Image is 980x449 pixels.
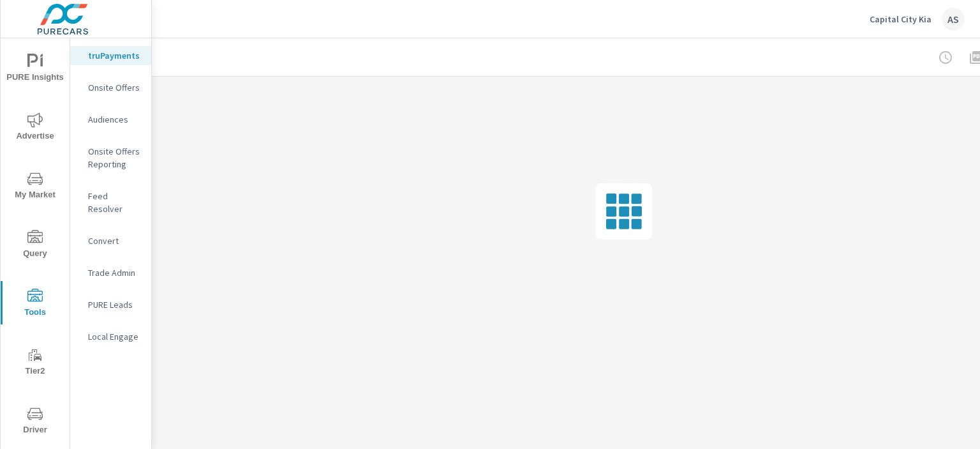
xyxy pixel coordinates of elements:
[88,81,141,94] p: Onsite Offers
[88,234,141,247] p: Convert
[4,112,66,144] span: Advertise
[70,78,151,97] div: Onsite Offers
[88,330,141,343] p: Local Engage
[88,145,141,171] p: Onsite Offers Reporting
[4,406,66,438] span: Driver
[70,295,151,314] div: PURE Leads
[70,327,151,346] div: Local Engage
[88,49,141,62] p: truPayments
[70,110,151,129] div: Audiences
[88,113,141,126] p: Audiences
[870,13,932,25] p: Capital City Kia
[88,190,141,215] p: Feed Resolver
[70,46,151,65] div: truPayments
[88,298,141,311] p: PURE Leads
[70,263,151,282] div: Trade Admin
[4,230,66,261] span: Query
[88,266,141,279] p: Trade Admin
[70,231,151,250] div: Convert
[4,171,66,202] span: My Market
[70,186,151,218] div: Feed Resolver
[4,289,66,320] span: Tools
[4,347,66,379] span: Tier2
[942,8,965,31] div: AS
[70,142,151,174] div: Onsite Offers Reporting
[4,54,66,85] span: PURE Insights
